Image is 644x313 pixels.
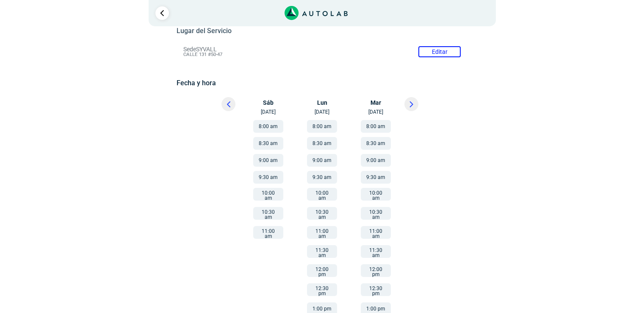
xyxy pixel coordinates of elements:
[253,207,283,220] button: 10:30 am
[285,8,348,17] a: Link al sitio de autolab
[361,264,391,277] button: 12:00 pm
[307,188,337,201] button: 10:00 am
[361,171,391,184] button: 9:30 am
[361,137,391,150] button: 8:30 am
[155,6,169,20] a: Ir al paso anterior
[361,245,391,258] button: 11:30 am
[361,120,391,133] button: 8:00 am
[307,154,337,167] button: 9:00 am
[307,226,337,239] button: 11:00 am
[307,283,337,296] button: 12:30 pm
[177,27,467,35] h5: Lugar del Servicio
[361,283,391,296] button: 12:30 pm
[253,171,283,184] button: 9:30 am
[307,120,337,133] button: 8:00 am
[307,245,337,258] button: 11:30 am
[253,154,283,167] button: 9:00 am
[307,207,337,220] button: 10:30 am
[253,226,283,239] button: 11:00 am
[177,79,467,87] h5: Fecha y hora
[361,188,391,201] button: 10:00 am
[361,154,391,167] button: 9:00 am
[253,137,283,150] button: 8:30 am
[253,188,283,201] button: 10:00 am
[307,264,337,277] button: 12:00 pm
[253,120,283,133] button: 8:00 am
[307,171,337,184] button: 9:30 am
[361,226,391,239] button: 11:00 am
[307,137,337,150] button: 8:30 am
[361,207,391,220] button: 10:30 am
